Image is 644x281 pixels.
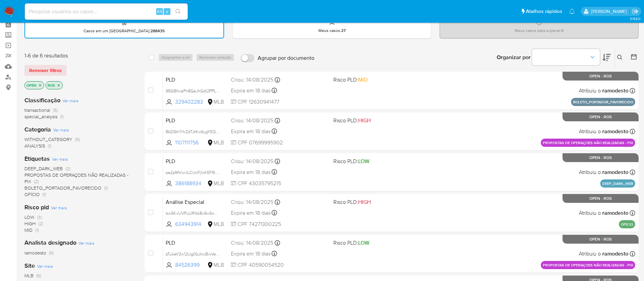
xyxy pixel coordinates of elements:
button: search-icon [171,7,185,16]
span: s [166,8,168,15]
span: Atalhos rápidos [526,8,562,15]
span: 3.158.0 [630,16,641,21]
span: Alt [157,8,162,15]
p: vinicius.santiago@mercadolivre.com [591,8,629,15]
a: Sair [632,8,639,15]
input: Pesquise usuários ou casos... [25,7,188,16]
a: Notificações [569,8,575,14]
